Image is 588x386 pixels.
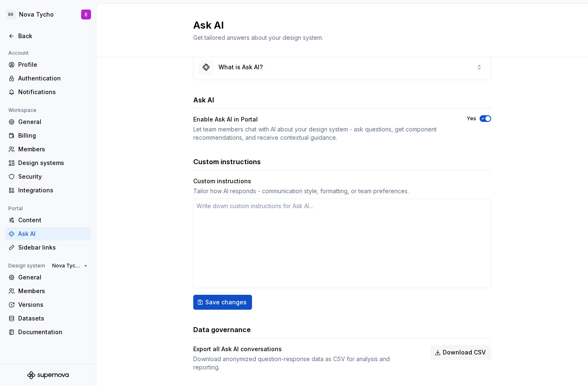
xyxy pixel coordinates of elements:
label: Yes [467,115,476,122]
div: What is Ask AI? [218,63,263,71]
a: Members [5,284,91,298]
a: Profile [5,58,91,71]
div: General [18,118,88,126]
a: Datasets [5,312,91,325]
span: Save changes [205,298,247,306]
button: Save changes [193,295,252,310]
div: Design systems [18,159,88,167]
div: Versions [18,301,88,309]
div: EG [6,10,16,19]
button: Download CSV [431,345,491,360]
a: Integrations [5,184,91,197]
a: Versions [5,298,91,311]
div: Members [18,145,88,153]
span: Get tailored answers about your design system. [193,34,323,41]
div: Let team members chat with AI about your design system - ask questions, get component recommendat... [193,125,452,142]
button: EGNova TychoE [2,5,94,24]
div: Documentation [18,328,88,336]
span: Nova Tycho [52,262,81,269]
div: Datasets [18,314,88,323]
a: Security [5,170,91,183]
div: Download anonymized question-response data as CSV for analysis and reporting. [193,355,416,371]
div: Tailor how AI responds - communication style, formatting, or team preferences. [193,187,491,195]
div: Billing [18,131,88,140]
div: Design system [5,261,48,271]
h3: Custom instructions [193,157,261,167]
h2: Ask AI [193,19,481,32]
div: Content [18,216,88,224]
div: Account [5,48,32,58]
div: Notifications [18,88,88,96]
a: Billing [5,129,91,142]
a: Content [5,214,91,227]
div: Security [18,172,88,181]
a: Sidebar links [5,241,91,254]
div: Integrations [18,186,88,194]
div: E [85,11,87,18]
div: Members [18,287,88,295]
div: General [18,273,88,282]
h3: Ask AI [193,95,214,105]
a: Notifications [5,85,91,99]
a: Design systems [5,156,91,170]
div: Workspace [5,105,40,115]
a: Ask AI [5,227,91,240]
div: Profile [18,61,88,69]
div: Back [18,32,88,40]
div: Export all Ask AI conversations [193,345,282,353]
span: Download CSV [443,348,486,357]
div: Nova Tycho [19,10,54,19]
a: Back [5,29,91,43]
div: Custom instructions [193,177,251,185]
div: Enable Ask AI in Portal [193,115,258,124]
a: General [5,271,91,284]
a: General [5,115,91,129]
div: Ask AI [18,230,88,238]
a: Members [5,143,91,156]
div: Sidebar links [18,243,88,252]
a: Documentation [5,325,91,339]
a: Authentication [5,72,91,85]
h3: Data governance [193,325,251,335]
svg: Supernova Logo [27,371,69,379]
div: Portal [5,204,26,214]
div: Authentication [18,74,88,83]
